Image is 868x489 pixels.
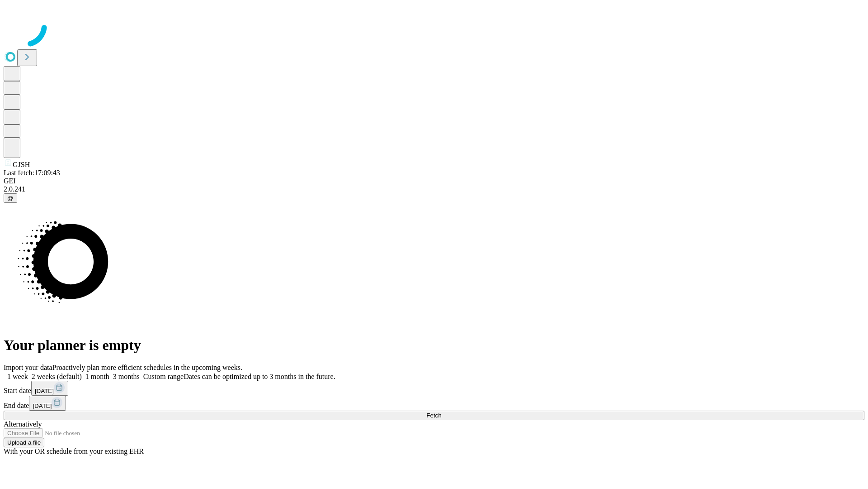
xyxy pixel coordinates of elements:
[7,195,14,201] span: @
[4,177,864,185] div: GEI
[35,388,54,394] span: [DATE]
[4,447,144,455] span: With your OR schedule from your existing EHR
[32,373,82,380] span: 2 weeks (default)
[4,337,864,354] h1: Your planner is empty
[4,420,42,428] span: Alternatively
[29,396,66,411] button: [DATE]
[31,381,68,396] button: [DATE]
[4,396,864,411] div: End date
[426,412,441,419] span: Fetch
[4,364,52,371] span: Import your data
[4,411,864,420] button: Fetch
[4,185,864,193] div: 2.0.241
[113,373,140,380] span: 3 months
[4,193,17,203] button: @
[4,381,864,396] div: Start date
[143,373,184,380] span: Custom range
[13,161,30,168] span: GJSH
[4,438,44,447] button: Upload a file
[4,169,60,177] span: Last fetch: 17:09:43
[52,364,242,371] span: Proactively plan more efficient schedules in the upcoming weeks.
[7,373,28,380] span: 1 week
[85,373,109,380] span: 1 month
[33,403,52,409] span: [DATE]
[184,373,335,380] span: Dates can be optimized up to 3 months in the future.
